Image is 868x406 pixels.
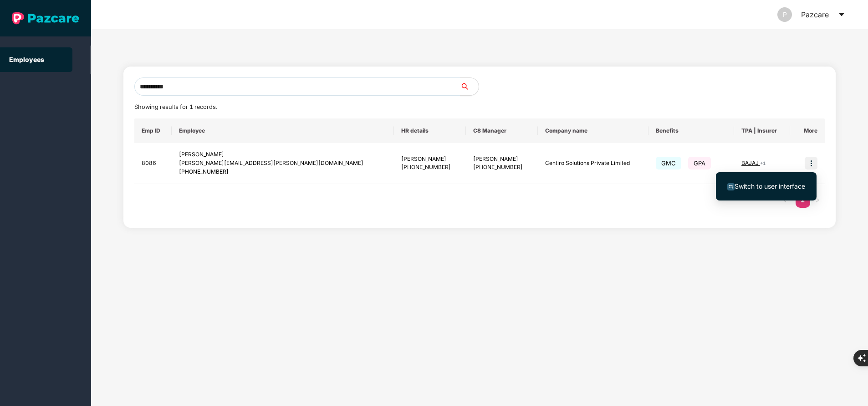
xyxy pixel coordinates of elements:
span: GMC [656,157,681,170]
div: [PHONE_NUMBER] [401,163,459,172]
span: caret-down [838,11,845,18]
th: Company name [538,118,649,143]
span: P [783,7,787,22]
span: Showing results for 1 records. [134,103,217,110]
span: search [460,83,479,90]
th: HR details [394,118,466,143]
span: + 1 [760,160,766,166]
th: Benefits [648,118,734,143]
td: Centiro Solutions Private Limited [538,143,649,184]
span: right [815,197,820,203]
th: TPA | Insurer [734,118,790,143]
div: [PERSON_NAME] [473,155,531,164]
div: [PERSON_NAME][EMAIL_ADDRESS][PERSON_NAME][DOMAIN_NAME] [179,159,387,168]
td: 8086 [134,143,172,184]
div: [PHONE_NUMBER] [179,168,387,176]
button: right [810,193,825,208]
span: Switch to user interface [735,182,805,190]
div: [PERSON_NAME] [179,150,387,159]
img: svg+xml;base64,PHN2ZyB4bWxucz0iaHR0cDovL3d3dy53My5vcmcvMjAwMC9zdmciIHdpZHRoPSIxNiIgaGVpZ2h0PSIxNi... [727,183,735,190]
button: search [460,77,479,96]
th: Emp ID [134,118,172,143]
div: [PHONE_NUMBER] [473,163,531,172]
th: CS Manager [466,118,538,143]
span: BAJAJ [741,159,760,166]
img: icon [805,157,817,170]
div: [PERSON_NAME] [401,155,459,164]
a: Employees [9,56,44,63]
th: Employee [172,118,394,143]
span: GPA [688,157,711,170]
li: Next Page [810,193,825,208]
th: More [790,118,825,143]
